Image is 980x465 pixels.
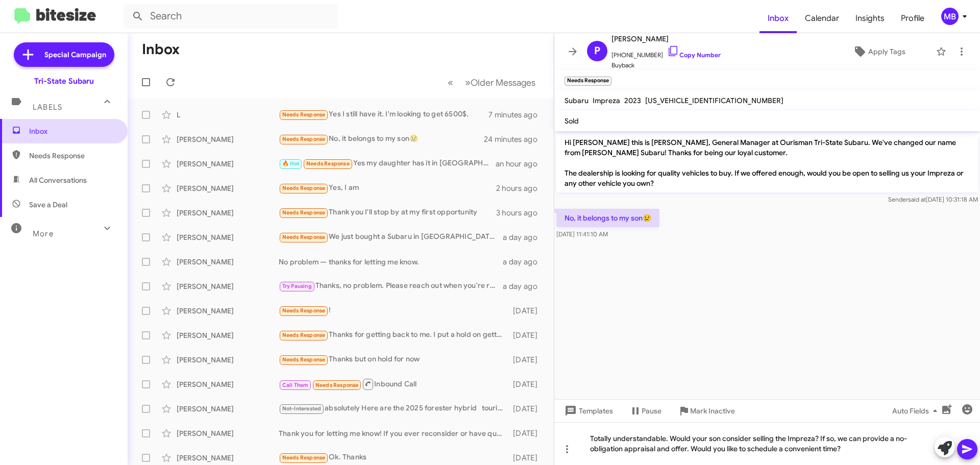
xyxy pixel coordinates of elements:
[282,160,300,167] span: 🔥 Hot
[44,50,106,60] span: Special Campaign
[124,4,338,29] input: Search
[29,151,116,161] span: Needs Response
[611,60,721,70] span: Buyback
[279,452,508,463] div: Ok. Thanks
[448,76,453,89] span: «
[624,96,641,105] span: 2023
[279,182,496,194] div: Yes, I am
[933,8,969,25] button: MB
[282,307,326,314] span: Needs Response
[892,402,941,420] span: Auto Fields
[562,402,613,420] span: Templates
[565,116,579,126] span: Sold
[496,159,546,169] div: an hour ago
[279,207,496,218] div: Thank you I'll stop by at my first opportunity
[670,402,743,420] button: Mark Inactive
[282,209,326,216] span: Needs Response
[488,110,546,120] div: 7 minutes ago
[282,356,326,363] span: Needs Response
[279,280,503,292] div: Thanks, no problem. Please reach out when you're ready. I'll be here to answer questions or sched...
[279,158,496,169] div: Yes my daughter has it in [GEOGRAPHIC_DATA] [US_STATE]
[279,428,508,438] div: Thank you for letting me know! If you ever reconsider or have questions in the future, feel free ...
[29,126,116,136] span: Inbox
[503,281,546,291] div: a day ago
[594,43,600,59] span: P
[282,454,326,461] span: Needs Response
[177,134,279,144] div: [PERSON_NAME]
[888,195,978,203] span: Sender [DATE] 10:31:18 AM
[611,33,721,45] span: [PERSON_NAME]
[177,355,279,365] div: [PERSON_NAME]
[471,77,535,88] span: Older Messages
[442,72,459,93] button: Previous
[33,229,54,238] span: More
[565,77,611,86] small: Needs Response
[645,96,783,105] span: [US_VEHICLE_IDENTIFICATION_NUMBER]
[282,405,322,412] span: Not-Interested
[442,72,542,93] nav: Page navigation example
[177,183,279,193] div: [PERSON_NAME]
[279,305,508,316] div: !
[142,41,180,58] h1: Inbox
[642,402,661,420] span: Pause
[554,422,980,465] div: Totally understandable. Would your son consider selling the Impreza? If so, we can provide a no-o...
[508,306,546,316] div: [DATE]
[556,133,978,192] p: Hi [PERSON_NAME] this is [PERSON_NAME], General Manager at Ourisman Tri-State Subaru. We've chang...
[508,330,546,340] div: [DATE]
[496,208,546,218] div: 3 hours ago
[593,96,620,105] span: Impreza
[667,51,721,59] a: Copy Number
[503,232,546,242] div: a day ago
[496,183,546,193] div: 2 hours ago
[29,175,87,185] span: All Conversations
[908,195,926,203] span: said at
[826,42,931,61] button: Apply Tags
[282,382,309,388] span: Call Them
[177,306,279,316] div: [PERSON_NAME]
[279,133,484,145] div: No, it belongs to my son😢
[279,354,508,365] div: Thanks but on hold for now
[177,453,279,463] div: [PERSON_NAME]
[508,453,546,463] div: [DATE]
[306,160,350,167] span: Needs Response
[893,4,933,33] a: Profile
[941,8,959,25] div: MB
[177,379,279,389] div: [PERSON_NAME]
[177,208,279,218] div: [PERSON_NAME]
[611,45,721,60] span: [PHONE_NUMBER]
[29,200,67,210] span: Save a Deal
[508,379,546,389] div: [DATE]
[282,332,326,338] span: Needs Response
[884,402,949,420] button: Auto Fields
[34,76,94,86] div: Tri-State Subaru
[503,257,546,267] div: a day ago
[177,159,279,169] div: [PERSON_NAME]
[282,136,326,142] span: Needs Response
[279,257,503,267] div: No problem — thanks for letting me know.
[282,234,326,240] span: Needs Response
[690,402,735,420] span: Mark Inactive
[279,378,508,390] div: Inbound Call
[177,281,279,291] div: [PERSON_NAME]
[508,428,546,438] div: [DATE]
[282,111,326,118] span: Needs Response
[282,283,312,289] span: Try Pausing
[315,382,359,388] span: Needs Response
[177,428,279,438] div: [PERSON_NAME]
[621,402,670,420] button: Pause
[484,134,546,144] div: 24 minutes ago
[868,42,905,61] span: Apply Tags
[465,76,471,89] span: »
[177,232,279,242] div: [PERSON_NAME]
[177,257,279,267] div: [PERSON_NAME]
[797,4,847,33] span: Calendar
[565,96,589,105] span: Subaru
[759,4,797,33] a: Inbox
[279,109,488,120] div: Yes I still have it. I'm looking to get 6500$.
[556,209,659,227] p: No, it belongs to my son😢
[847,4,893,33] span: Insights
[508,355,546,365] div: [DATE]
[177,110,279,120] div: L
